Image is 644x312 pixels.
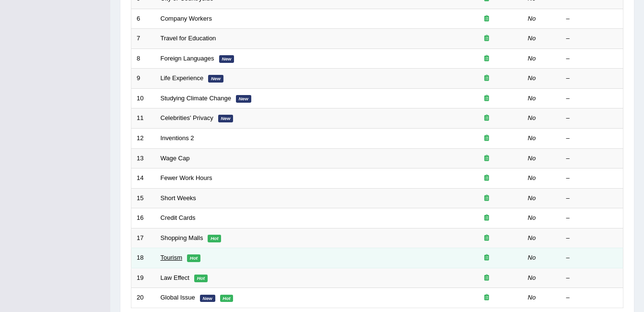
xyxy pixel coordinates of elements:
[161,134,194,142] a: Inventions 2
[566,253,618,263] div: –
[161,254,183,261] a: Tourism
[161,35,216,42] a: Travel for Education
[194,275,208,282] em: Hot
[161,114,213,121] a: Celebrities' Privacy
[131,288,155,308] td: 20
[161,174,212,181] a: Fewer Work Hours
[528,55,536,62] em: No
[528,294,536,301] em: No
[566,14,618,24] div: –
[456,74,517,83] div: Exam occurring question
[566,214,618,223] div: –
[187,254,200,262] em: Hot
[456,293,517,302] div: Exam occurring question
[528,254,536,261] em: No
[528,15,536,22] em: No
[131,48,155,69] td: 8
[528,134,536,142] em: No
[528,114,536,121] em: No
[236,95,251,103] em: New
[131,148,155,168] td: 13
[566,174,618,183] div: –
[456,34,517,43] div: Exam occurring question
[566,194,618,203] div: –
[131,88,155,108] td: 10
[131,128,155,148] td: 12
[528,174,536,181] em: No
[131,228,155,248] td: 17
[161,74,204,82] a: Life Experience
[566,34,618,43] div: –
[566,74,618,83] div: –
[208,235,221,242] em: Hot
[528,274,536,281] em: No
[566,94,618,103] div: –
[131,208,155,228] td: 16
[131,29,155,49] td: 7
[131,69,155,89] td: 9
[131,248,155,268] td: 18
[220,295,234,302] em: Hot
[566,274,618,283] div: –
[456,253,517,263] div: Exam occurring question
[566,234,618,243] div: –
[131,108,155,129] td: 11
[161,95,231,102] a: Studying Climate Change
[566,154,618,163] div: –
[528,74,536,82] em: No
[208,75,223,83] em: New
[456,54,517,63] div: Exam occurring question
[528,194,536,202] em: No
[131,168,155,189] td: 14
[131,268,155,288] td: 19
[566,114,618,123] div: –
[161,294,195,301] a: Global Issue
[456,194,517,203] div: Exam occurring question
[218,115,234,122] em: New
[131,188,155,208] td: 15
[456,94,517,103] div: Exam occurring question
[566,134,618,143] div: –
[161,214,196,221] a: Credit Cards
[456,154,517,163] div: Exam occurring question
[161,55,214,62] a: Foreign Languages
[456,134,517,143] div: Exam occurring question
[456,234,517,243] div: Exam occurring question
[161,15,212,22] a: Company Workers
[219,55,234,63] em: New
[161,155,190,162] a: Wage Cap
[456,274,517,283] div: Exam occurring question
[566,293,618,302] div: –
[528,95,536,102] em: No
[566,54,618,63] div: –
[161,194,196,202] a: Short Weeks
[456,114,517,123] div: Exam occurring question
[528,234,536,241] em: No
[131,9,155,29] td: 6
[456,14,517,24] div: Exam occurring question
[161,234,203,241] a: Shopping Malls
[200,295,215,302] em: New
[456,174,517,183] div: Exam occurring question
[528,214,536,221] em: No
[161,274,189,281] a: Law Effect
[528,35,536,42] em: No
[456,214,517,223] div: Exam occurring question
[528,155,536,162] em: No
